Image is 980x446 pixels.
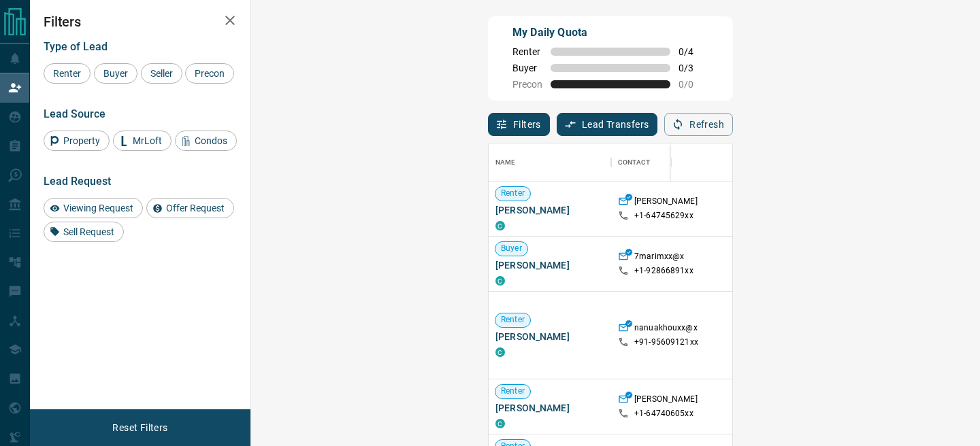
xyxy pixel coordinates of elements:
[634,337,698,348] p: +91- 95609121xx
[495,221,505,230] div: condos.ca
[618,143,650,182] div: Contact
[495,243,527,254] span: Buyer
[495,203,604,217] span: [PERSON_NAME]
[44,14,237,30] h2: Filters
[495,419,505,428] div: condos.ca
[634,394,698,408] p: [PERSON_NAME]
[512,63,542,73] span: Buyer
[634,265,693,277] p: +1- 92866891xx
[611,143,720,182] div: Contact
[94,63,137,84] div: Buyer
[557,113,658,136] button: Lead Transfers
[679,46,708,57] span: 0 / 4
[512,79,542,90] span: Precon
[190,68,229,79] span: Precon
[495,276,505,286] div: condos.ca
[495,143,516,182] div: Name
[495,314,530,326] span: Renter
[664,113,733,136] button: Refresh
[634,196,698,210] p: [PERSON_NAME]
[161,203,229,213] span: Offer Request
[495,347,505,357] div: condos.ca
[495,401,604,415] span: [PERSON_NAME]
[128,135,167,146] span: MrLoft
[634,210,693,222] p: +1- 64745629xx
[679,63,708,73] span: 0 / 3
[495,330,604,343] span: [PERSON_NAME]
[48,68,86,79] span: Renter
[488,113,550,136] button: Filters
[44,131,110,151] div: Property
[495,258,604,272] span: [PERSON_NAME]
[59,226,119,237] span: Sell Request
[44,198,143,218] div: Viewing Request
[44,40,108,53] span: Type of Lead
[44,63,91,84] div: Renter
[59,135,105,146] span: Property
[59,203,138,213] span: Viewing Request
[44,107,105,120] span: Lead Source
[141,63,182,84] div: Seller
[634,322,698,337] p: nanuakhouxx@x
[99,68,133,79] span: Buyer
[113,131,171,151] div: MrLoft
[634,408,693,419] p: +1- 64740605xx
[489,143,611,182] div: Name
[185,63,234,84] div: Precon
[175,131,237,151] div: Condos
[495,188,530,199] span: Renter
[512,24,708,41] p: My Daily Quota
[634,251,684,265] p: 7marimxx@x
[495,385,530,397] span: Renter
[512,46,542,57] span: Renter
[44,175,111,188] span: Lead Request
[679,79,708,90] span: 0 / 0
[146,68,178,79] span: Seller
[44,222,124,242] div: Sell Request
[146,198,234,218] div: Offer Request
[190,135,232,146] span: Condos
[103,416,176,439] button: Reset Filters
